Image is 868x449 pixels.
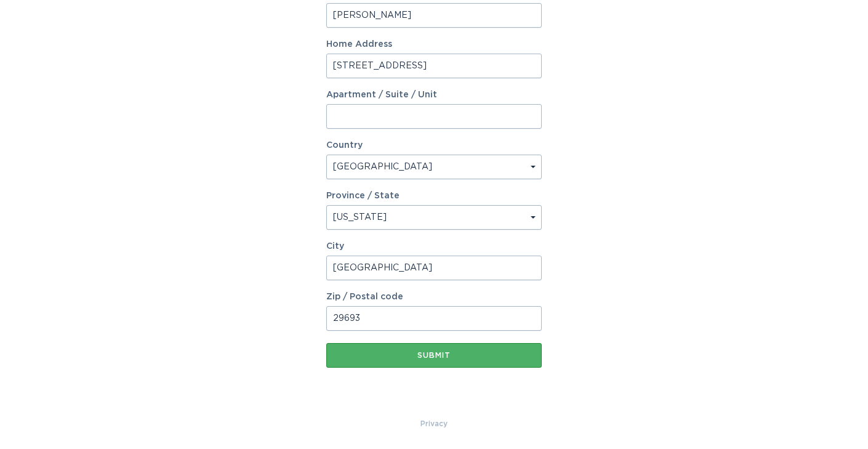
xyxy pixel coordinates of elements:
label: Country [326,141,363,150]
a: Privacy Policy & Terms of Use [420,417,448,431]
label: Home Address [326,40,542,49]
div: Submit [332,352,536,359]
label: City [326,242,542,251]
label: Zip / Postal code [326,293,542,301]
label: Province / State [326,192,400,200]
button: Submit [326,343,542,368]
label: Apartment / Suite / Unit [326,91,542,99]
